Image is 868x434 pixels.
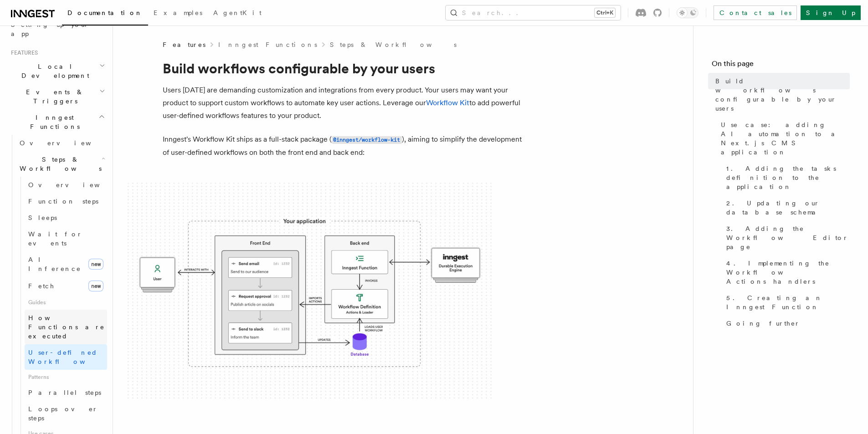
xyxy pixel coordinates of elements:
a: AI Inferencenew [25,251,107,277]
span: Documentation [67,9,143,16]
span: Overview [20,139,113,147]
a: Fetchnew [25,277,107,295]
span: Steps & Workflows [16,155,102,173]
a: 5. Creating an Inngest Function [723,290,850,315]
span: AI Inference [28,256,81,272]
span: 3. Adding the Workflow Editor page [726,224,850,251]
a: Going further [723,315,850,332]
span: Features [7,49,38,56]
p: Inngest's Workflow Kit ships as a full-stack package ( ), aiming to simplify the development of u... [163,133,527,159]
span: Examples [154,9,202,16]
span: Inngest Functions [7,113,98,131]
a: How Functions are executed [25,310,107,344]
button: Events & Triggers [7,84,107,109]
span: User-defined Workflows [28,349,110,365]
p: Users [DATE] are demanding customization and integrations from every product. Your users may want... [163,84,527,122]
button: Inngest Functions [7,109,107,135]
a: @inngest/workflow-kit [332,135,402,143]
a: Overview [25,177,107,193]
a: Contact sales [714,5,797,20]
kbd: Ctrl+K [595,8,615,17]
a: Loops over steps [25,401,107,426]
span: 2. Updating our database schema [726,199,850,217]
a: Steps & Workflows [330,40,457,49]
code: @inngest/workflow-kit [332,136,402,144]
span: Features [163,40,205,49]
button: Local Development [7,58,107,84]
a: User-defined Workflows [25,344,107,370]
button: Steps & Workflows [16,151,107,177]
a: Examples [148,3,208,25]
span: Fetch [28,282,55,290]
span: new [88,259,103,270]
h1: Build workflows configurable by your users [163,60,527,77]
span: 4. Implementing the Workflow Actions handlers [726,259,850,286]
span: 1. Adding the tasks definition to the application [726,164,850,191]
a: Use case: adding AI automation to a Next.js CMS application [717,117,850,160]
span: Wait for events [28,230,82,247]
a: Sign Up [801,5,861,20]
span: Guides [25,295,107,310]
a: Workflow Kit [426,98,469,107]
a: Parallel steps [25,384,107,401]
a: Function steps [25,193,107,209]
a: Setting up your app [7,16,107,42]
span: Sleeps [28,214,57,221]
span: Build workflows configurable by your users [715,77,850,113]
span: new [88,281,103,291]
a: Overview [16,135,107,151]
a: 2. Updating our database schema [723,195,850,220]
span: How Functions are executed [28,314,105,340]
a: 4. Implementing the Workflow Actions handlers [723,255,850,290]
span: Function steps [28,198,98,205]
a: 3. Adding the Workflow Editor page [723,220,850,255]
a: Sleeps [25,209,107,226]
span: Events & Triggers [7,87,99,106]
span: AgentKit [213,9,262,16]
span: Overview [28,181,122,189]
a: Documentation [62,3,148,26]
span: Parallel steps [28,389,101,396]
a: Build workflows configurable by your users [712,73,850,117]
button: Toggle dark mode [677,7,699,18]
a: Inngest Functions [218,40,317,49]
span: Use case: adding AI automation to a Next.js CMS application [721,120,850,157]
span: Patterns [25,370,107,384]
button: Search...Ctrl+K [446,5,621,20]
h4: On this page [712,58,850,73]
span: 5. Creating an Inngest Function [726,293,850,311]
a: 1. Adding the tasks definition to the application [723,160,850,195]
a: Wait for events [25,226,107,251]
span: Loops over steps [28,405,98,422]
img: The Workflow Kit provides a Workflow Engine to compose workflow actions on the back end and a set... [128,183,492,401]
a: AgentKit [208,3,267,25]
span: Local Development [7,62,99,80]
span: Going further [726,319,800,328]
